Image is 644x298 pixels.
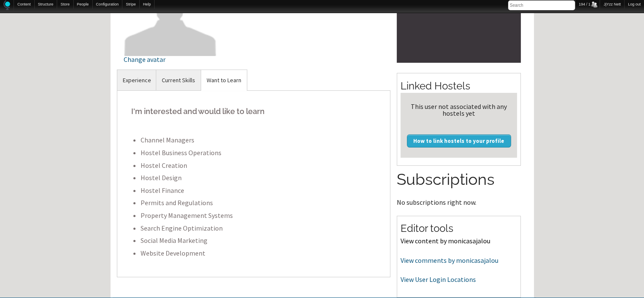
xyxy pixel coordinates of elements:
[156,70,201,91] a: Current Skills
[3,0,10,10] img: Home
[141,148,377,159] li: Hostel Business Operations
[141,248,377,259] li: Website Development
[404,103,514,117] div: This user not associated with any hostels yet
[401,275,476,284] a: View User Login Locations
[141,235,377,246] li: Social Media Marketing
[508,0,575,10] input: Search
[397,169,521,205] section: No subscriptions right now.
[124,4,217,63] a: Change avatar
[117,70,157,91] a: Experience
[201,70,247,91] a: Want to Learn
[141,135,377,146] li: Channel Managers
[407,134,511,147] a: How to link hostels to your profile
[141,185,377,196] li: Hostel Finance
[401,221,517,236] h2: Editor tools
[124,56,217,63] div: Change avatar
[124,98,384,124] h5: I'm interested and would like to learn
[141,160,377,171] li: Hostel Creation
[401,79,517,93] h2: Linked Hostels
[397,169,521,191] h2: Subscriptions
[141,223,377,234] li: Search Engine Optimization
[141,210,377,221] li: Property Management Systems
[401,256,498,265] a: View comments by monicasajalou
[141,198,377,209] li: Permits and Regulations
[401,237,490,245] a: View content by monicasajalou
[141,173,377,184] li: Hostel Design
